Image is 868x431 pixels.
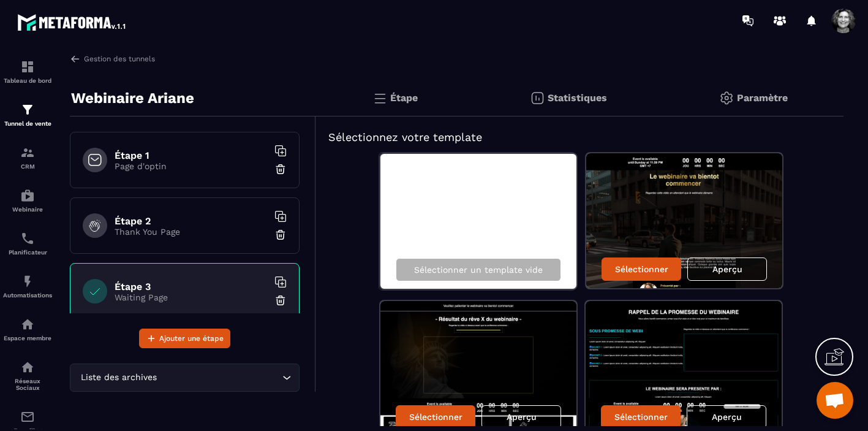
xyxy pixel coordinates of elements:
img: trash [274,163,287,175]
a: formationformationTunnel de vente [3,93,52,136]
a: Gestion des tunnels [70,53,155,64]
p: Sélectionner un template vide [414,265,543,275]
a: formationformationTableau de bord [3,50,52,93]
p: Réseaux Sociaux [3,378,52,391]
p: Automatisations [3,292,52,299]
p: Étape [390,92,418,104]
div: Search for option [70,364,300,392]
a: social-networksocial-networkRéseaux Sociaux [3,351,52,400]
p: Aperçu [712,264,742,274]
a: Ouvrir le chat [817,382,853,419]
h6: Étape 2 [115,215,268,227]
p: Sélectionner [614,412,668,422]
img: stats.20deebd0.svg [530,91,545,105]
img: image [586,153,782,288]
input: Search for option [159,371,279,384]
img: email [20,410,35,424]
button: Ajouter une étape [139,329,230,348]
p: Tableau de bord [3,77,52,84]
img: automations [20,317,35,332]
img: scheduler [20,231,35,246]
p: Aperçu [507,412,537,422]
p: Thank You Page [115,227,268,237]
h6: Étape 3 [115,281,268,292]
img: social-network [20,360,35,375]
p: Tunnel de vente [3,120,52,127]
span: Ajouter une étape [159,332,224,345]
p: Statistiques [548,92,607,104]
img: bars.0d591741.svg [372,91,387,105]
p: Webinaire [3,206,52,213]
p: Sélectionner [615,264,668,274]
a: schedulerschedulerPlanificateur [3,222,52,265]
h6: Étape 1 [115,150,268,161]
p: Paramètre [737,92,788,104]
img: setting-gr.5f69749f.svg [719,91,734,105]
p: Aperçu [712,412,742,422]
a: automationsautomationsAutomatisations [3,265,52,308]
img: formation [20,59,35,74]
img: arrow [70,53,81,64]
p: Planificateur [3,249,52,256]
p: Page d'optin [115,161,268,171]
p: Waiting Page [115,292,268,302]
p: Espace membre [3,335,52,341]
img: trash [274,294,287,307]
img: logo [17,11,127,33]
h5: Sélectionnez votre template [328,129,831,146]
p: Webinaire Ariane [71,86,194,110]
a: formationformationCRM [3,136,52,179]
a: automationsautomationsEspace membre [3,308,52,351]
p: CRM [3,163,52,170]
a: automationsautomationsWebinaire [3,179,52,222]
p: Sélectionner [409,412,462,422]
span: Liste des archives [78,371,159,384]
img: trash [274,229,287,241]
img: automations [20,274,35,289]
img: formation [20,145,35,160]
img: formation [20,102,35,117]
img: automations [20,188,35,203]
